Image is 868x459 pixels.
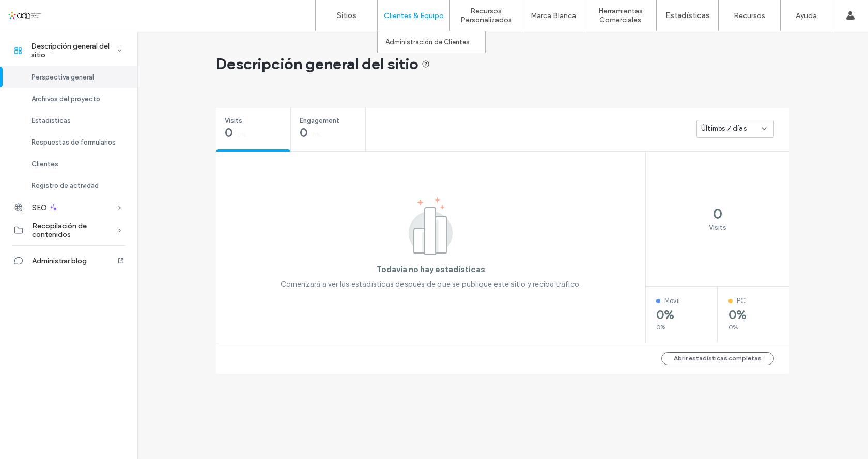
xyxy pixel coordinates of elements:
[734,11,765,20] label: Recursos
[664,296,680,306] span: Móvil
[337,11,357,20] label: Sitios
[32,138,116,146] span: Respuestas de formularios
[32,160,58,168] span: Clientes
[665,11,710,20] label: Estadísticas
[32,95,100,103] span: Archivos del proyecto
[796,11,817,20] label: Ayuda
[385,31,485,53] a: Administración de Clientes
[22,7,51,17] span: Ayuda
[312,130,321,140] span: 0%
[384,11,444,20] label: Clientes & Equipo
[661,352,774,365] button: Abrir estadísticas completas
[32,221,117,239] span: Recopilación de contenidos
[713,205,722,223] tspan: 0
[300,128,307,138] span: 0
[385,38,470,46] label: Administración de Clientes
[32,182,99,189] span: Registro de actividad
[450,7,522,24] label: Recursos Personalizados
[237,130,246,140] span: 0%
[32,73,94,81] span: Perspectiva general
[737,296,746,306] span: PC
[656,307,674,322] span: 0%
[656,322,665,333] span: 0%
[729,322,738,333] span: 0%
[701,123,747,134] span: Últimos 7 días
[31,42,117,59] span: Descripción general del sitio
[584,7,656,24] label: Herramientas Comerciales
[531,11,576,20] label: Marca Blanca
[32,257,87,265] span: Administrar blog
[377,264,485,275] span: Todavía no hay estadísticas
[225,116,275,126] span: Visits
[729,307,747,322] span: 0%
[709,223,726,232] tspan: Visits
[225,128,233,138] span: 0
[32,203,47,212] span: SEO
[281,279,581,290] span: Comenzará a ver las estadísticas después de que se publique este sitio y reciba tráfico.
[216,54,430,74] span: Descripción general del sitio
[300,116,350,126] span: Engagement
[32,117,71,124] span: Estadísticas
